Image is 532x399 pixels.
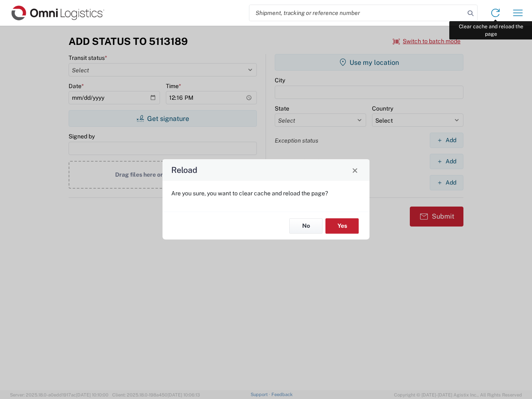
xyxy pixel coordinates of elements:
button: Yes [325,218,359,234]
h4: Reload [171,164,197,176]
button: No [289,218,323,234]
p: Are you sure, you want to clear cache and reload the page? [171,190,361,197]
input: Shipment, tracking or reference number [249,5,465,21]
button: Close [349,164,361,176]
